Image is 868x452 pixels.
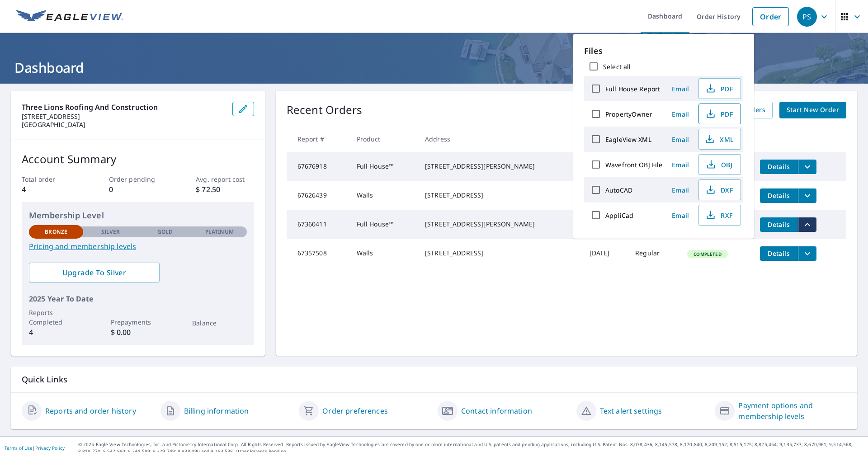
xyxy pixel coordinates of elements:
label: Full House Report [605,85,660,93]
button: Email [666,132,695,146]
span: Email [670,160,691,169]
td: 67676918 [287,152,349,181]
label: EagleView XML [605,135,651,144]
button: detailsBtn-67357508 [760,246,798,261]
p: Order pending [109,174,167,184]
a: Text alert settings [600,405,662,416]
button: Email [666,107,695,121]
p: Reports Completed [29,308,83,327]
p: Platinum [205,228,234,236]
button: filesDropdownBtn-67626439 [798,188,816,203]
div: [STREET_ADDRESS][PERSON_NAME] [425,162,575,171]
div: [STREET_ADDRESS] [425,191,575,200]
button: RXF [698,205,741,226]
p: 4 [29,327,83,338]
span: Details [765,162,793,171]
a: Contact information [461,405,532,416]
p: Bronze [45,228,67,236]
h1: Dashboard [11,58,857,77]
p: Account Summary [22,151,254,167]
p: Three Lions Roofing And Construction [22,102,225,113]
p: Prepayments [111,317,165,327]
span: Email [670,110,691,118]
p: $ 0.00 [111,327,165,338]
label: PropertyOwner [605,110,652,118]
a: Privacy Policy [35,445,65,451]
p: Gold [157,228,173,236]
p: Total order [22,174,80,184]
span: Completed [688,251,726,257]
button: DXF [698,179,741,200]
th: Report # [287,126,349,152]
label: Wavefront OBJ File [605,160,662,169]
td: 67360411 [287,210,349,239]
p: 4 [22,184,80,195]
p: Quick Links [22,374,846,385]
button: Email [666,208,695,222]
span: Details [765,249,793,258]
td: Walls [349,239,418,268]
span: RXF [704,210,733,221]
label: Select all [603,62,631,71]
a: Reports and order history [45,405,136,416]
a: Pricing and membership levels [29,241,247,252]
img: EV Logo [16,10,123,24]
div: [STREET_ADDRESS] [425,249,575,258]
span: Email [670,135,691,144]
td: Walls [349,181,418,210]
p: [STREET_ADDRESS] [22,113,225,121]
p: Files [584,45,743,57]
button: Email [666,183,695,197]
p: [GEOGRAPHIC_DATA] [22,121,225,129]
th: Address [418,126,582,152]
button: detailsBtn-67626439 [760,188,798,203]
span: Details [765,220,793,229]
a: Start New Order [779,102,846,118]
span: PDF [704,83,733,94]
span: Email [670,211,691,220]
div: [STREET_ADDRESS][PERSON_NAME] [425,220,575,229]
button: filesDropdownBtn-67357508 [798,246,816,261]
p: Recent Orders [287,102,363,118]
p: 2025 Year To Date [29,293,247,304]
button: Email [666,158,695,172]
a: Order [752,7,789,26]
button: detailsBtn-67676918 [760,160,798,174]
p: $ 72.50 [196,184,254,195]
span: OBJ [704,159,733,170]
p: Silver [101,228,120,236]
span: XML [704,134,733,145]
p: 0 [109,184,167,195]
a: Billing information [184,405,249,416]
p: Balance [192,318,246,328]
p: Avg. report cost [196,174,254,184]
button: PDF [698,104,741,124]
a: Payment options and membership levels [738,400,846,422]
span: Start New Order [787,104,839,116]
td: 67626439 [287,181,349,210]
th: Product [349,126,418,152]
span: PDF [704,108,733,119]
span: Email [670,186,691,194]
label: AppliCad [605,211,633,220]
button: detailsBtn-67360411 [760,217,798,232]
button: OBJ [698,154,741,175]
label: AutoCAD [605,186,632,194]
button: filesDropdownBtn-67360411 [798,217,816,232]
td: [DATE] [582,239,628,268]
button: filesDropdownBtn-67676918 [798,160,816,174]
a: Order preferences [322,405,388,416]
td: Regular [628,239,680,268]
span: DXF [704,184,733,195]
button: XML [698,129,741,150]
a: Terms of Use [5,445,33,451]
td: 67357508 [287,239,349,268]
p: Membership Level [29,209,247,221]
a: Upgrade To Silver [29,263,160,282]
button: PDF [698,78,741,99]
p: | [5,445,65,451]
td: Full House™ [349,210,418,239]
td: Full House™ [349,152,418,181]
span: Email [670,85,691,93]
span: Upgrade To Silver [36,268,152,278]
